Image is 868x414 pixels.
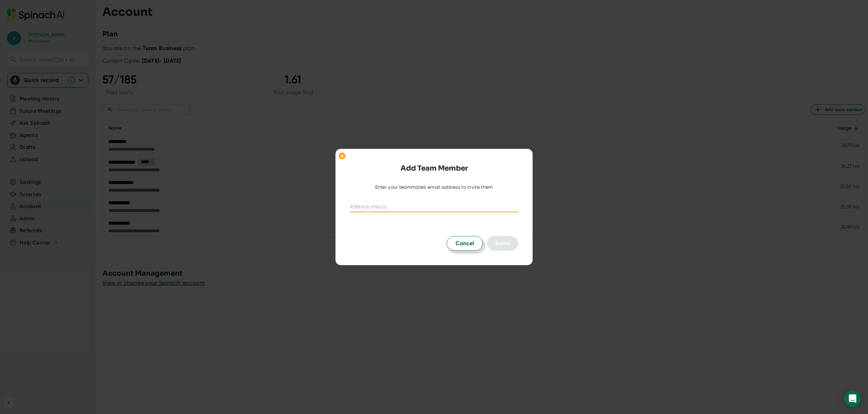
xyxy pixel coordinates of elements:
span: Invite [496,240,510,247]
button: Invite [487,236,518,251]
h3: Add Team Member [401,163,468,174]
input: kale@acme.co [350,201,518,212]
span: Cancel [456,239,474,248]
button: Cancel [447,236,483,251]
div: Enter your teammate's email address to invite them [375,184,493,191]
div: Open Intercom Messenger [844,390,861,407]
